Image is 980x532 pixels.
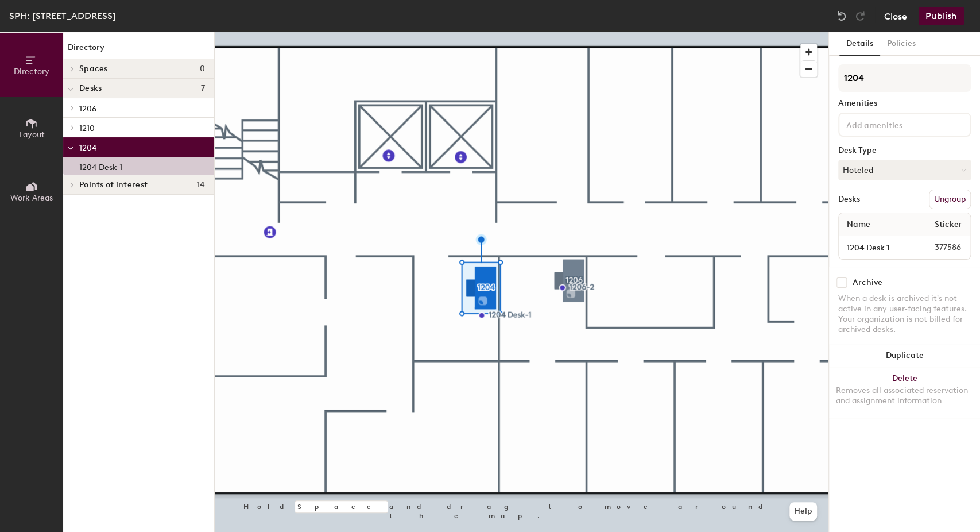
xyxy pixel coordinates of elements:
[19,130,45,140] span: Layout
[201,84,205,93] span: 7
[63,41,214,59] h1: Directory
[79,104,96,114] span: 1206
[789,502,817,521] button: Help
[829,344,980,367] button: Duplicate
[838,294,971,335] div: When a desk is archived it's not active in any user-facing features. Your organization is not bil...
[79,124,95,133] span: 1210
[884,7,907,25] button: Close
[9,9,116,23] div: SPH: [STREET_ADDRESS]
[829,367,980,418] button: DeleteRemoves all associated reservation and assignment information
[79,159,122,172] p: 1204 Desk 1
[196,180,205,190] span: 14
[841,214,876,235] span: Name
[907,241,968,254] span: 377586
[838,146,971,155] div: Desk Type
[79,180,148,190] span: Points of interest
[838,160,971,180] button: Hoteled
[844,117,947,131] input: Add amenities
[838,99,971,108] div: Amenities
[836,10,847,22] img: Undo
[10,193,53,203] span: Work Areas
[14,67,49,76] span: Directory
[839,32,880,56] button: Details
[79,64,108,74] span: Spaces
[929,190,971,209] button: Ungroup
[79,84,102,93] span: Desks
[854,10,866,22] img: Redo
[838,195,860,204] div: Desks
[919,7,964,25] button: Publish
[929,214,968,235] span: Sticker
[841,240,907,256] input: Unnamed desk
[79,143,96,153] span: 1204
[853,278,882,287] div: Archive
[200,64,205,74] span: 0
[880,32,923,56] button: Policies
[836,385,973,406] div: Removes all associated reservation and assignment information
